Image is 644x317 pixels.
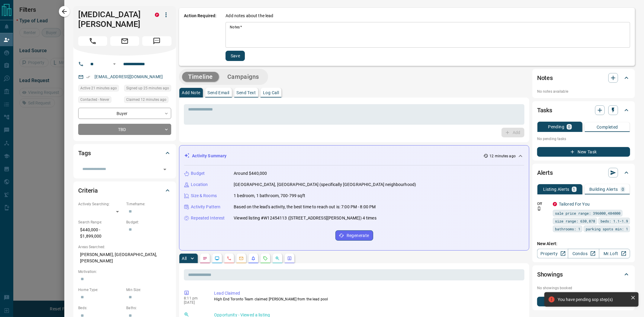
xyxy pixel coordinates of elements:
[78,36,107,46] span: Call
[568,125,570,129] p: 0
[537,105,552,115] h2: Tasks
[126,85,169,91] span: Signed up 25 minutes ago
[234,215,376,221] p: Viewed listing #W12454113 ([STREET_ADDRESS][PERSON_NAME]) 4 times
[573,187,575,191] p: 1
[226,13,273,19] p: Add notes about the lead
[537,134,630,143] p: No pending tasks
[184,150,524,162] div: Activity Summary12 minutes ago
[599,249,630,258] a: Mr.Loft
[537,147,630,157] button: New Task
[78,186,98,195] h2: Criteria
[182,256,187,261] p: All
[234,193,305,199] p: 1 bedroom, 1 bathroom, 700-799 sqft
[78,10,146,29] h1: [MEDICAL_DATA][PERSON_NAME]
[601,218,628,224] span: beds: 1.1-1.9
[622,187,624,191] p: 0
[548,125,564,129] p: Pending
[182,72,219,82] button: Timeline
[78,201,123,207] p: Actively Searching:
[537,103,630,117] div: Tasks
[184,13,216,61] p: Action Required:
[251,256,256,261] svg: Listing Alerts
[126,305,171,311] p: Baths:
[126,219,171,225] p: Budget:
[191,215,225,221] p: Repeated Interest
[537,71,630,85] div: Notes
[78,183,171,198] div: Criteria
[226,51,245,61] button: Save
[234,170,267,177] p: Around $440,000
[111,60,118,68] button: Open
[597,125,618,129] p: Completed
[191,193,217,199] p: Size & Rooms
[182,91,200,95] p: Add Note
[537,270,563,279] h2: Showings
[555,218,595,224] span: size range: 630,878
[537,207,541,211] svg: Push Notification Only
[78,225,123,241] p: $440,000 - $1,899,000
[78,146,171,160] div: Tags
[184,300,205,305] p: [DATE]
[263,91,279,95] p: Log Call
[234,181,416,188] p: [GEOGRAPHIC_DATA], [GEOGRAPHIC_DATA] (specifically [GEOGRAPHIC_DATA] neighbourhood)
[227,256,232,261] svg: Calls
[537,297,630,306] button: New Showing
[155,13,159,17] div: property.ca
[537,249,568,258] a: Property
[124,96,171,105] div: Sun Oct 12 2025
[239,256,244,261] svg: Emails
[553,202,557,206] div: property.ca
[568,249,599,258] a: Condos
[589,187,618,191] p: Building Alerts
[537,168,553,178] h2: Alerts
[555,226,580,232] span: bathrooms: 1
[489,153,516,159] p: 12 minutes ago
[537,241,630,247] p: New Alert:
[110,36,139,46] span: Email
[191,170,205,177] p: Budget
[537,267,630,282] div: Showings
[234,204,376,210] p: Based on the lead's activity, the best time to reach out is: 7:00 PM - 8:00 PM
[559,202,590,207] a: Tailored For You
[192,153,226,159] p: Activity Summary
[215,256,219,261] svg: Lead Browsing Activity
[537,165,630,180] div: Alerts
[537,89,630,94] p: No notes available
[161,165,169,174] button: Open
[126,97,166,103] span: Claimed 12 minutes ago
[543,187,569,191] p: Listing Alerts
[237,91,256,95] p: Send Text
[80,85,117,91] span: Active 21 minutes ago
[537,201,549,207] p: Off
[78,85,121,93] div: Sun Oct 12 2025
[80,97,109,103] span: Contacted - Never
[78,124,171,135] div: TBD
[78,287,123,293] p: Home Type:
[221,72,265,82] button: Campaigns
[78,244,171,250] p: Areas Searched:
[126,287,171,293] p: Min Size:
[78,269,171,274] p: Motivation:
[208,91,229,95] p: Send Email
[78,219,123,225] p: Search Range:
[335,230,373,241] button: Regenerate
[86,75,90,79] svg: Email Verified
[537,285,630,291] p: No showings booked
[126,201,171,207] p: Timeframe:
[124,85,171,93] div: Sun Oct 12 2025
[78,148,91,158] h2: Tags
[263,256,268,261] svg: Requests
[287,256,292,261] svg: Agent Actions
[78,250,171,266] p: [PERSON_NAME], [GEOGRAPHIC_DATA], [PERSON_NAME]
[184,296,205,300] p: 8:11 pm
[191,181,208,188] p: Location
[537,73,553,83] h2: Notes
[558,297,628,302] div: You have pending sop step(s)
[214,296,522,302] p: High End Toronto Team claimed [PERSON_NAME] from the lead pool
[586,226,628,232] span: parking spots min: 1
[214,290,522,296] p: Lead Claimed
[555,210,620,216] span: sale price range: 396000,484000
[142,36,171,46] span: Message
[78,305,123,311] p: Beds:
[78,108,171,119] div: Buyer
